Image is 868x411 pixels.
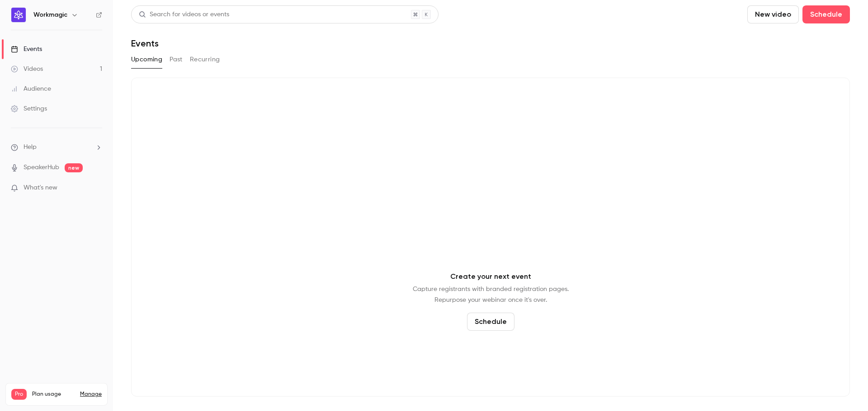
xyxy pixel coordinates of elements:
span: Pro [11,389,27,400]
span: new [65,163,83,172]
span: Help [24,143,37,152]
div: Search for videos or events [139,10,229,19]
button: Upcoming [131,52,162,67]
div: Videos [11,65,43,74]
iframe: Noticeable Trigger [91,184,102,192]
button: Past [170,52,183,67]
a: SpeakerHub [24,163,59,172]
div: Events [11,45,42,54]
div: Audience [11,84,51,93]
button: Schedule [802,5,850,23]
button: Schedule [467,313,514,331]
span: Plan usage [32,391,75,398]
button: Recurring [190,52,220,67]
p: Create your next event [450,271,531,282]
a: Manage [80,391,102,398]
p: Capture registrants with branded registration pages. Repurpose your webinar once it's over. [413,284,569,305]
button: New video [747,5,799,23]
span: What's new [24,183,57,193]
h6: Workmagic [33,10,67,19]
li: help-dropdown-opener [11,143,102,152]
div: Settings [11,104,47,113]
img: Workmagic [11,8,26,22]
h1: Events [131,38,159,49]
